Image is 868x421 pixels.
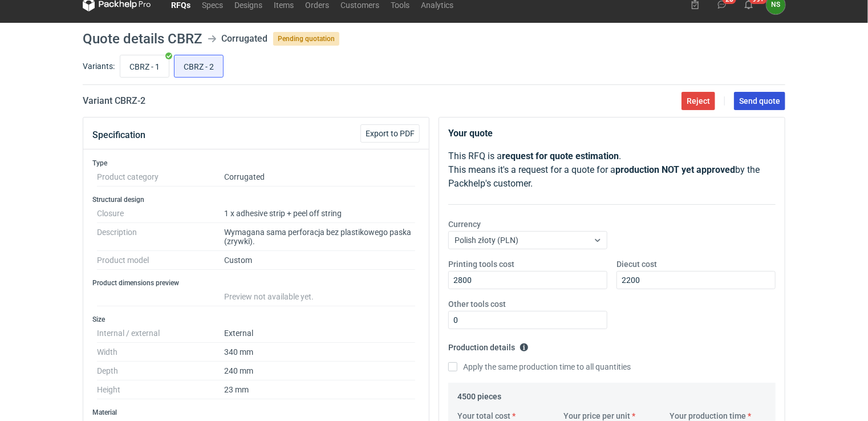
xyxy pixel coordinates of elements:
[360,124,420,143] button: Export to PDF
[120,55,169,78] label: CBRZ - 1
[448,361,631,373] label: Apply the same production time to all quantities
[616,258,657,270] label: Diecut cost
[682,92,715,110] button: Reject
[448,128,493,139] strong: Your quote
[83,60,115,72] label: Variants:
[739,97,780,105] span: Send quote
[224,362,415,380] dd: 240 mm
[174,55,224,78] label: CBRZ - 2
[448,298,506,310] label: Other tools cost
[224,324,415,343] dd: External
[502,151,619,161] strong: request for quote estimation
[455,236,518,245] span: Polish złoty (PLN)
[92,122,145,149] button: Specification
[224,204,415,223] dd: 1 x adhesive strip + peel off string
[224,380,415,399] dd: 23 mm
[83,32,202,46] h1: Quote details CBRZ
[224,292,314,301] span: Preview not available yet.
[92,315,420,324] h3: Size
[224,251,415,270] dd: Custom
[366,129,415,137] span: Export to PDF
[224,223,415,251] dd: Wymagana sama perforacja bez plastikowego paska (zrywki).
[97,343,224,362] dt: Width
[92,159,420,168] h3: Type
[448,311,607,329] input: 0
[734,92,785,110] button: Send quote
[273,32,339,46] span: Pending quotation
[448,258,514,270] label: Printing tools cost
[97,362,224,380] dt: Depth
[448,149,776,191] p: This RFQ is a . This means it's a request for a quote for a by the Packhelp's customer.
[83,94,145,108] h2: Variant CBRZ - 2
[448,218,481,230] label: Currency
[97,324,224,343] dt: Internal / external
[448,271,607,289] input: 0
[224,168,415,187] dd: Corrugated
[97,168,224,187] dt: Product category
[92,278,420,288] h3: Product dimensions preview
[97,380,224,399] dt: Height
[97,251,224,270] dt: Product model
[457,387,501,401] legend: 4500 pieces
[615,164,735,175] strong: production NOT yet approved
[97,223,224,251] dt: Description
[687,97,710,105] span: Reject
[221,32,267,46] div: Corrugated
[224,343,415,362] dd: 340 mm
[92,195,420,204] h3: Structural design
[448,338,529,352] legend: Production details
[92,408,420,417] h3: Material
[97,204,224,223] dt: Closure
[616,271,776,289] input: 0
